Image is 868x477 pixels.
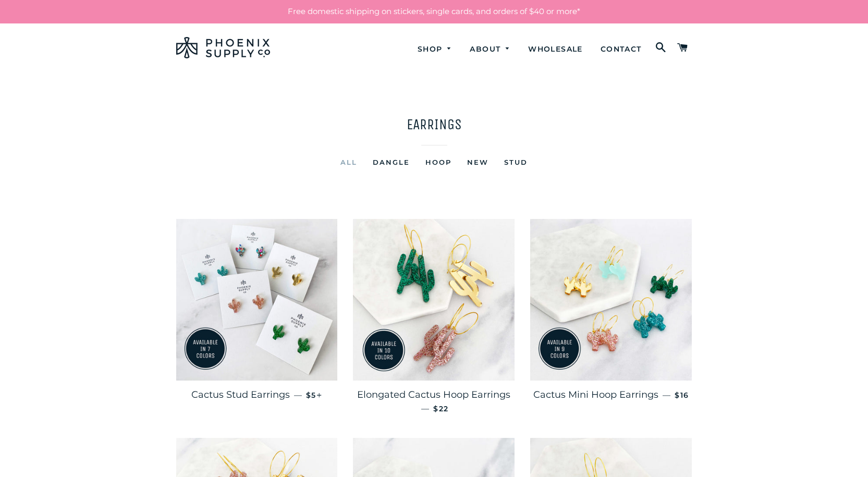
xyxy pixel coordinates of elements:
a: Hoop [418,156,459,168]
span: — [421,403,429,413]
a: All [333,156,365,168]
span: $16 [675,390,689,400]
a: Shop [410,35,460,63]
img: Cactus Stud Earrings [176,219,338,381]
img: Cactus Mini Hoop Earrings [530,219,692,381]
span: Cactus Stud Earrings [191,389,290,400]
a: Cactus Stud Earrings — $5 [176,381,338,410]
a: About [462,35,518,63]
a: Cactus Mini Hoop Earrings — $16 [530,381,692,410]
a: Dangle [365,156,418,168]
a: Elongated Cactus Hoop Earrings — $22 [353,381,515,422]
a: new [459,156,496,168]
span: Elongated Cactus Hoop Earrings [357,389,510,400]
a: Stud [496,156,535,168]
span: — [294,390,302,400]
span: $22 [433,404,448,413]
img: Phoenix Supply Co. [176,37,270,58]
a: Contact [593,35,650,63]
span: $5 [306,390,323,400]
span: — [663,390,670,400]
a: Wholesale [520,35,591,63]
span: Cactus Mini Hoop Earrings [533,389,658,400]
img: Elongated Cactus Hoop Earrings [353,219,515,381]
h1: Earrings [176,114,692,134]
